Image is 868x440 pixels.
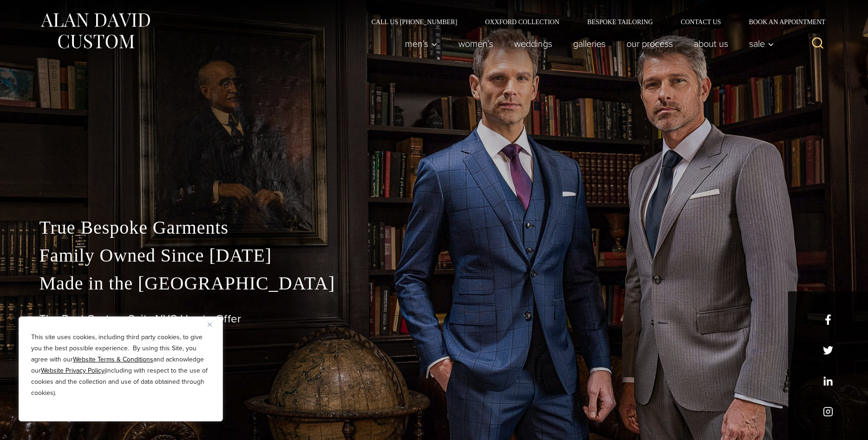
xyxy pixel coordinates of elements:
[31,332,210,399] p: This site uses cookies, including third party cookies, to give you the best possible experience. ...
[39,10,151,52] img: Alan David Custom
[39,312,829,326] h1: The Best Custom Suits NYC Has to Offer
[562,34,616,53] a: Galleries
[503,34,562,53] a: weddings
[683,34,738,53] a: About Us
[39,214,829,297] p: True Bespoke Garments Family Owned Since [DATE] Made in the [GEOGRAPHIC_DATA]
[405,39,437,48] span: Men’s
[807,33,829,55] button: View Search Form
[616,34,683,53] a: Our Process
[358,19,829,25] nav: Secondary Navigation
[471,19,573,25] a: Oxxford Collection
[448,34,503,53] a: Women’s
[41,366,104,375] a: Website Privacy Policy
[208,319,219,330] button: Close
[573,19,666,25] a: Bespoke Tailoring
[73,355,153,364] a: Website Terms & Conditions
[735,19,829,25] a: Book an Appointment
[208,322,212,327] img: Close
[667,19,735,25] a: Contact Us
[394,34,779,53] nav: Primary Navigation
[749,39,774,48] span: Sale
[358,19,471,25] a: Call Us [PHONE_NUMBER]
